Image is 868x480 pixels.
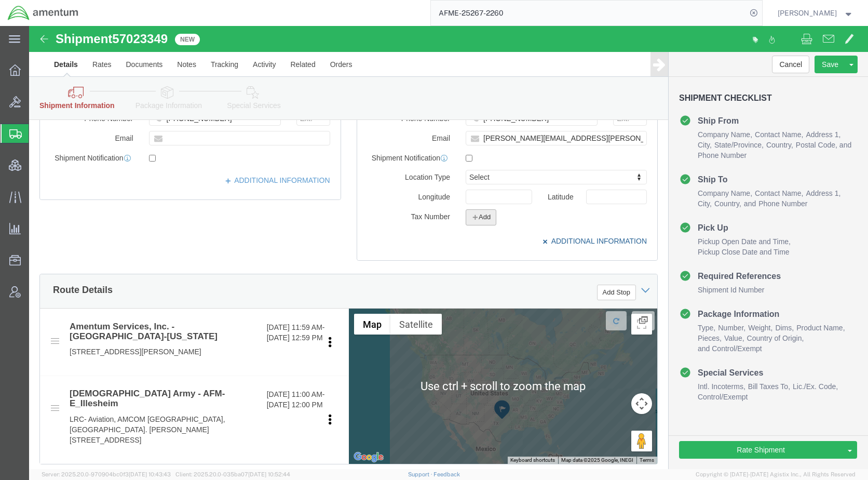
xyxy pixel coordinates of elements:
[778,7,837,19] span: Kent Gilman
[129,471,171,477] span: [DATE] 10:43:43
[42,471,171,477] span: Server: 2025.20.0-970904bc0f3
[29,26,868,469] iframe: FS Legacy Container
[777,7,854,19] button: [PERSON_NAME]
[408,471,434,477] a: Support
[248,471,290,477] span: [DATE] 10:52:44
[433,471,460,477] a: Feedback
[431,1,747,25] input: Search for shipment number, reference number
[175,471,290,477] span: Client: 2025.20.0-035ba07
[696,470,856,479] span: Copyright © [DATE]-[DATE] Agistix Inc., All Rights Reserved
[7,5,79,21] img: logo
